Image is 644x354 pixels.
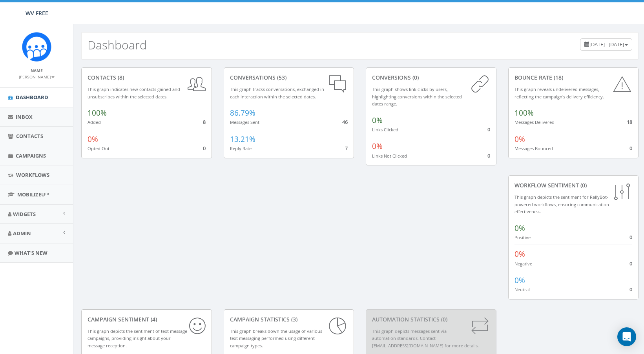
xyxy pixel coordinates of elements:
[88,86,180,100] small: This graph indicates new contacts gained and unsubscribes within the selected dates.
[514,86,604,100] small: This graph reveals undelivered messages, reflecting the campaign's delivery efficiency.
[116,74,124,81] span: (8)
[290,316,297,323] span: (3)
[88,328,187,349] small: This graph depicts the sentiment of text message campaigns, providing insight about your message ...
[487,126,490,133] span: 0
[88,145,109,151] small: Opted Out
[627,118,632,125] span: 18
[230,119,259,125] small: Messages Sent
[514,134,525,144] span: 0%
[372,316,490,323] div: Automation Statistics
[16,171,49,178] span: Workflows
[149,316,157,323] span: (4)
[275,74,286,81] span: (53)
[16,94,48,101] span: Dashboard
[514,249,525,259] span: 0%
[629,145,632,152] span: 0
[88,119,101,125] small: Added
[372,141,383,151] span: 0%
[629,234,632,241] span: 0
[88,38,147,51] h2: Dashboard
[230,108,255,118] span: 86.79%
[16,113,33,120] span: Inbox
[589,41,624,48] span: [DATE] - [DATE]
[31,68,43,73] small: Name
[514,234,531,240] small: Positive
[15,249,47,256] span: What's New
[13,211,36,218] span: Widgets
[88,316,206,323] div: Campaign Sentiment
[372,86,462,107] small: This graph shows link clicks by users, highlighting conversions within the selected dates range.
[19,73,55,80] a: [PERSON_NAME]
[19,74,55,80] small: [PERSON_NAME]
[372,328,479,349] small: This graph depicts messages sent via automation standards. Contact [EMAIL_ADDRESS][DOMAIN_NAME] f...
[629,286,632,293] span: 0
[372,74,490,82] div: conversions
[514,194,609,214] small: This graph depicts the sentiment for RallyBot-powered workflows, ensuring communication effective...
[17,191,49,198] span: MobilizeU™
[88,134,98,144] span: 0%
[514,275,525,285] span: 0%
[514,74,633,82] div: Bounce Rate
[342,118,348,125] span: 46
[88,108,107,118] span: 100%
[514,145,553,151] small: Messages Bounced
[514,287,530,292] small: Neutral
[440,316,447,323] span: (0)
[345,145,348,152] span: 7
[13,230,31,237] span: Admin
[514,223,525,233] span: 0%
[514,182,633,189] div: Workflow Sentiment
[552,74,563,81] span: (18)
[230,145,252,151] small: Reply Rate
[203,118,206,125] span: 8
[411,74,419,81] span: (0)
[629,260,632,267] span: 0
[22,32,51,62] img: Rally_Corp_Icon.png
[230,316,348,323] div: Campaign Statistics
[16,152,46,159] span: Campaigns
[579,182,587,189] span: (0)
[372,115,383,125] span: 0%
[487,152,490,159] span: 0
[230,86,324,100] small: This graph tracks conversations, exchanged in each interaction within the selected dates.
[16,133,43,140] span: Contacts
[230,328,322,349] small: This graph breaks down the usage of various text messaging performed using different campaign types.
[372,127,398,133] small: Links Clicked
[203,145,206,152] span: 0
[514,119,555,125] small: Messages Delivered
[88,74,206,82] div: contacts
[372,153,407,159] small: Links Not Clicked
[26,9,48,17] span: WV FREE
[617,327,636,346] div: Open Intercom Messenger
[230,134,255,144] span: 13.21%
[230,74,348,82] div: conversations
[514,261,532,267] small: Negative
[514,108,534,118] span: 100%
